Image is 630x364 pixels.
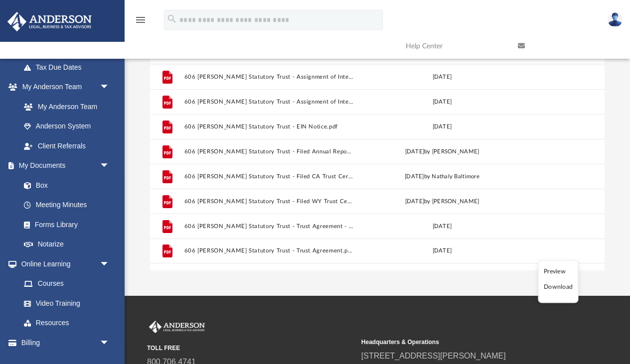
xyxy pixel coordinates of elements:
a: My Anderson Teamarrow_drop_down [7,77,120,97]
div: [DATE] [357,73,526,82]
div: [DATE] by [PERSON_NAME] [357,147,526,156]
button: 606 [PERSON_NAME] Statutory Trust - Trust Agreement - DocuSigned.pdf [184,223,353,230]
button: 606 [PERSON_NAME] Statutory Trust - EIN Notice.pdf [184,123,353,130]
div: [DATE] [357,98,526,107]
button: 606 [PERSON_NAME] Statutory Trust - Assignment of Interest.pdf [184,99,353,105]
i: search [166,13,177,24]
div: grid [150,64,605,271]
small: TOLL FREE [147,344,354,353]
a: Forms Library [14,215,115,235]
span: arrow_drop_down [100,333,120,353]
span: arrow_drop_down [100,156,120,176]
a: Billingarrow_drop_down [7,333,125,353]
img: User Pic [608,12,623,27]
a: Notarize [14,235,120,254]
a: Video Training [14,293,115,313]
div: [DATE] [357,246,526,255]
small: Headquarters & Operations [361,338,569,347]
a: Online Learningarrow_drop_down [7,254,120,274]
button: 606 [PERSON_NAME] Statutory Trust - Filed WY Trust Certificate.pdf [184,198,353,205]
div: [DATE] by Nathaly Baltimore [357,172,526,181]
a: Anderson System [14,117,120,136]
a: Resources [14,313,120,333]
li: Download [544,282,573,292]
button: 606 [PERSON_NAME] Statutory Trust - Trust Agreement.pdf [184,247,353,254]
span: arrow_drop_down [100,254,120,274]
a: Courses [14,274,120,294]
a: Client Referrals [14,136,120,156]
a: Box [14,175,115,195]
img: Anderson Advisors Platinum Portal [147,321,207,334]
div: [DATE] [357,222,526,231]
ul: More options [538,260,579,303]
a: menu [135,19,147,26]
img: Anderson Advisors Platinum Portal [4,12,95,31]
button: 606 [PERSON_NAME] Statutory Trust - Filed Annual Report 2025.pdf [184,148,353,155]
span: arrow_drop_down [100,77,120,98]
div: [DATE] by [PERSON_NAME] [357,197,526,206]
a: Meeting Minutes [14,195,120,215]
button: 606 [PERSON_NAME] Statutory Trust - Filed CA Trust Certificate.pdf [184,173,353,180]
div: [DATE] [357,122,526,131]
li: Preview [544,266,573,276]
a: [STREET_ADDRESS][PERSON_NAME] [361,352,506,360]
a: Help Center [398,26,510,66]
a: My Documentsarrow_drop_down [7,156,120,176]
i: menu [135,14,147,26]
button: 606 [PERSON_NAME] Statutory Trust - Assignment of Interest - DocuSigned.pdf [184,74,353,80]
a: My Anderson Team [14,97,115,117]
a: Tax Due Dates [14,57,125,77]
